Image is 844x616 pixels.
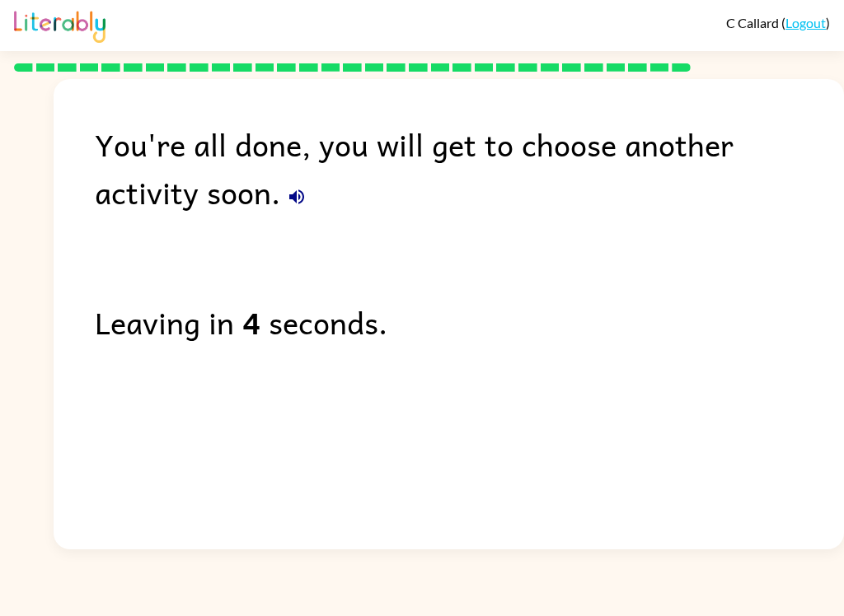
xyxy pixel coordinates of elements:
[95,298,844,346] div: Leaving in seconds.
[95,120,844,216] div: You're all done, you will get to choose another activity soon.
[726,15,830,30] div: ( )
[726,15,781,30] span: C Callard
[785,15,826,30] a: Logout
[14,7,105,43] img: Literably
[242,298,260,346] b: 4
